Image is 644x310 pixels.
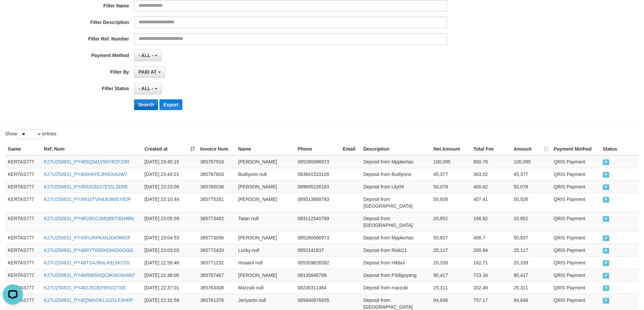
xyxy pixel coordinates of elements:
[295,244,340,256] td: 0852141637
[138,69,156,75] span: PAID AT
[198,155,236,168] td: 365787916
[361,143,431,155] th: Description
[431,231,470,244] td: 50,837
[471,269,511,281] td: 723.34
[361,212,431,231] td: Deposit from [GEOGRAPHIC_DATA]
[295,212,340,231] td: 083112540789
[295,269,340,281] td: 08135848799
[295,231,340,244] td: 085260086973
[235,193,295,212] td: [PERSON_NAME]
[431,256,470,269] td: 20,339
[295,180,340,193] td: 089695226183
[511,168,551,180] td: 45,377
[511,256,551,269] td: 20,339
[603,184,610,190] span: PAID
[235,155,295,168] td: [PERSON_NAME]
[511,244,551,256] td: 25,117
[44,298,133,303] a: K27U250831_PY4Q5MVDKLG3XLF3HRP
[551,269,600,281] td: QRIS Payment
[235,143,295,155] th: Name
[361,256,431,269] td: Deposit from Hibbul
[198,168,236,180] td: 365787603
[235,212,295,231] td: Tatan null
[142,244,198,256] td: [DATE] 23:03:03
[5,193,41,212] td: KERTAS777
[44,184,128,189] a: K27U250831_PY4502C6217E31L3D0B
[471,143,511,155] th: Total Fee
[603,235,610,241] span: PAID
[142,231,198,244] td: [DATE] 23:04:53
[41,143,142,155] th: Ref. Num
[198,193,236,212] td: 365775261
[295,143,340,155] th: Phone
[431,281,470,294] td: 25,311
[5,256,41,269] td: KERTAS777
[603,159,610,165] span: PAID
[551,180,600,193] td: QRIS Payment
[511,269,551,281] td: 90,417
[142,193,198,212] td: [DATE] 23:10:44
[142,168,198,180] td: [DATE] 23:44:21
[235,244,295,256] td: Lucky null
[471,193,511,212] td: 407.41
[134,83,161,94] button: - ALL -
[431,168,470,180] td: 45,377
[511,155,551,168] td: 100,095
[551,281,600,294] td: QRIS Payment
[5,129,56,139] label: Show entries
[361,180,431,193] td: Deposit from Lily09
[431,180,470,193] td: 50,078
[138,53,153,58] span: - ALL -
[471,168,511,180] td: 363.02
[295,155,340,168] td: 085260086973
[511,281,551,294] td: 25,311
[142,180,198,193] td: [DATE] 23:23:09
[138,86,153,91] span: - ALL -
[551,143,600,155] th: Payment Method
[295,193,340,212] td: 089513889783
[361,281,431,294] td: Deposit from marzuki
[159,99,182,110] button: Export
[44,248,133,253] a: K27U250831_PY48RYT00DHDIAOGGGG
[198,256,236,269] td: 365771232
[603,260,610,266] span: PAID
[44,260,130,265] a: K27U250831_PY4BTSAJ8NLA915KC5S
[5,168,41,180] td: KERTAS777
[134,99,158,110] button: Search
[361,269,431,281] td: Deposit from P3digoyang
[295,168,340,180] td: 083841533109
[340,143,361,155] th: Email
[511,193,551,212] td: 50,926
[44,235,131,240] a: K27U250831_PY45FLRIPK4NJGK9MGF
[134,66,165,78] button: PAID AT
[235,168,295,180] td: Budiyono null
[603,216,610,222] span: PAID
[361,155,431,168] td: Deposit from Mppkertas
[235,180,295,193] td: [PERSON_NAME]
[44,273,135,278] a: K27U250831_PY4M5WSNQC8K5KNHAN7
[603,285,610,291] span: PAID
[198,244,236,256] td: 365772420
[44,285,126,290] a: K27U250831_PY482J5CBX5RSIZTI05
[5,212,41,231] td: KERTAS777
[235,256,295,269] td: Husaini null
[142,269,198,281] td: [DATE] 22:48:06
[44,172,127,177] a: K27U250831_PY4DIHKFEJRIE0IA2W7
[471,231,511,244] td: 406.7
[431,155,470,168] td: 100,095
[5,244,41,256] td: KERTAS777
[5,231,41,244] td: KERTAS777
[551,256,600,269] td: QRIS Payment
[511,231,551,244] td: 50,837
[471,244,511,256] td: 200.94
[603,273,610,279] span: PAID
[44,197,131,202] a: K27U250831_PY4M10TVN43U80GY82P
[198,143,236,155] th: Invoice Num
[198,231,236,244] td: 365773056
[431,269,470,281] td: 90,417
[511,212,551,231] td: 20,852
[5,143,41,155] th: Game
[142,143,198,155] th: Created at: activate to sort column ascending
[431,193,470,212] td: 50,926
[44,216,134,221] a: K27U250831_PY4R29CC2MQB6T3GHBN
